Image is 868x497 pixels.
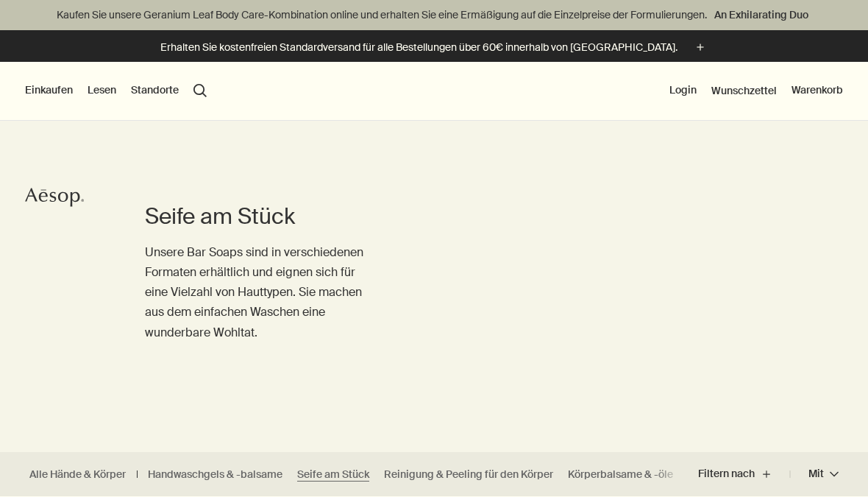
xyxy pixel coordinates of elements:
[148,468,282,482] a: Handwaschgels & -balsame
[21,183,88,216] a: Aesop
[131,83,179,98] button: Standorte
[160,40,677,55] p: Erhalten Sie kostenfreien Standardversand für alle Bestellungen über 60€ innerhalb von [GEOGRAPHI...
[384,468,553,482] a: Reinigung & Peeling für den Körper
[25,186,84,208] svg: Aesop
[25,83,73,98] button: Einkaufen
[711,7,811,23] a: An Exhilarating Duo
[791,83,843,98] button: Warenkorb
[297,468,369,482] a: Seife am Stück
[669,62,843,121] nav: supplementary
[790,457,839,492] button: Mit
[711,84,777,97] a: Wunschzettel
[145,202,375,231] h1: Seife am Stück
[145,242,375,342] p: Unsere Bar Soaps sind in verschiedenen Formaten erhältlich und eignen sich für eine Vielzahl von ...
[88,83,116,98] button: Lesen
[160,39,708,56] button: Erhalten Sie kostenfreien Standardversand für alle Bestellungen über 60€ innerhalb von [GEOGRAPHI...
[29,468,126,482] a: Alle Hände & Körper
[698,457,790,492] button: Filtern nach
[568,468,673,482] a: Körperbalsame & -öle
[193,84,207,97] button: Menüpunkt "Suche" öffnen
[669,83,697,98] button: Login
[15,7,853,23] p: Kaufen Sie unsere Geranium Leaf Body Care-Kombination online und erhalten Sie eine Ermäßigung auf...
[25,62,207,121] nav: primary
